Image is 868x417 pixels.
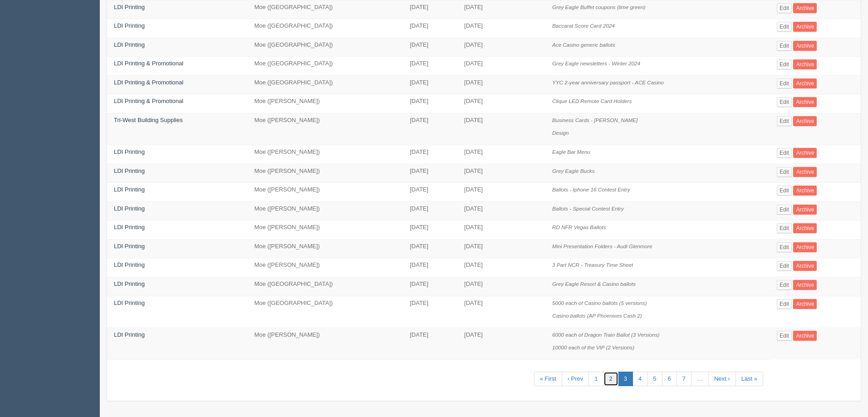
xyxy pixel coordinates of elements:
td: [DATE] [403,38,457,57]
td: [DATE] [457,258,545,277]
td: [DATE] [403,113,457,145]
i: Grey Eagle Bucks [552,168,595,174]
a: Edit [777,116,792,126]
td: [DATE] [457,296,545,328]
a: Archive [793,331,817,341]
td: [DATE] [403,145,457,164]
td: [DATE] [457,145,545,164]
a: Edit [777,22,792,32]
td: [DATE] [457,57,545,76]
td: [DATE] [457,221,545,240]
a: Archive [793,186,817,196]
a: Archive [793,97,817,107]
td: [DATE] [403,221,457,240]
a: Edit [777,242,792,252]
a: Archive [793,78,817,88]
i: Eagle Bar Menu [552,149,590,155]
td: [DATE] [457,75,545,94]
a: Edit [777,41,792,51]
a: Archive [793,22,817,32]
a: LDI Printing [114,4,145,10]
td: [DATE] [457,277,545,296]
td: [DATE] [457,38,545,57]
a: Archive [793,205,817,215]
a: ‹ Prev [562,372,589,387]
i: YYC 2-year anniversary passport - ACE Casino [552,79,664,85]
td: [DATE] [403,164,457,183]
a: 5 [647,372,662,387]
td: [DATE] [403,183,457,202]
a: Next › [708,372,736,387]
i: Ace Casino generic ballots [552,42,615,48]
a: LDI Printing [114,224,145,231]
td: Moe ([PERSON_NAME]) [247,145,403,164]
td: [DATE] [457,19,545,38]
td: Moe ([PERSON_NAME]) [247,113,403,145]
i: 3 Part NCR - Treasury Time Sheet [552,262,633,268]
td: [DATE] [403,75,457,94]
a: LDI Printing [114,280,145,287]
td: Moe ([PERSON_NAME]) [247,164,403,183]
a: Edit [777,148,792,158]
td: [DATE] [403,277,457,296]
td: Moe ([GEOGRAPHIC_DATA]) [247,296,403,328]
a: Archive [793,167,817,177]
i: Grey Eagle Buffet coupons (lime green) [552,4,645,10]
a: LDI Printing [114,41,145,48]
a: Edit [777,167,792,177]
a: Archive [793,148,817,158]
a: Edit [777,59,792,69]
td: [DATE] [403,239,457,258]
td: Moe ([PERSON_NAME]) [247,328,403,359]
a: 1 [588,372,603,387]
td: [DATE] [457,164,545,183]
td: [DATE] [457,183,545,202]
td: Moe ([PERSON_NAME]) [247,221,403,240]
a: 4 [633,372,647,387]
td: [DATE] [403,94,457,113]
td: [DATE] [457,239,545,258]
td: [DATE] [457,113,545,145]
a: Archive [793,299,817,309]
a: Archive [793,3,817,13]
td: [DATE] [403,258,457,277]
i: Ballots - Special Contest Entry [552,206,624,211]
td: [DATE] [457,94,545,113]
td: [DATE] [403,296,457,328]
a: Edit [777,205,792,215]
td: Moe ([GEOGRAPHIC_DATA]) [247,38,403,57]
td: [DATE] [403,328,457,359]
i: Clique LED Remote Card Holders [552,98,632,104]
a: Last » [736,372,763,387]
a: Archive [793,41,817,51]
td: Moe ([GEOGRAPHIC_DATA]) [247,277,403,296]
a: 6 [662,372,677,387]
a: LDI Printing [114,299,145,306]
td: Moe ([GEOGRAPHIC_DATA]) [247,57,403,76]
td: Moe ([PERSON_NAME]) [247,201,403,221]
i: 6000 each of Dragon Train Ballot (3 Versions) [552,332,659,338]
a: LDI Printing & Promotional [114,60,183,67]
a: LDI Printing [114,205,145,212]
a: LDI Printing [114,167,145,174]
td: Moe ([PERSON_NAME]) [247,183,403,202]
td: Moe ([GEOGRAPHIC_DATA]) [247,75,403,94]
a: Archive [793,223,817,233]
i: RD NFR Vegas Ballots [552,224,606,230]
td: Moe ([GEOGRAPHIC_DATA]) [247,19,403,38]
td: [DATE] [403,201,457,221]
i: Grey Eagle newsletters - Winter 2024 [552,60,640,66]
a: Archive [793,59,817,69]
a: 3 [618,372,633,387]
a: « First [534,372,562,387]
i: Ballots - Iphone 16 Contest Entry [552,186,630,192]
i: Grey Eagle Resort & Casino ballots [552,281,636,287]
td: [DATE] [403,57,457,76]
a: Edit [777,280,792,290]
i: Baccarat Score Card 2024 [552,23,615,29]
a: LDI Printing [114,148,145,155]
a: LDI Printing [114,186,145,193]
a: Archive [793,116,817,126]
i: Casino ballots (AP Phoenixes Cash 2) [552,313,642,319]
a: LDI Printing [114,243,145,250]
